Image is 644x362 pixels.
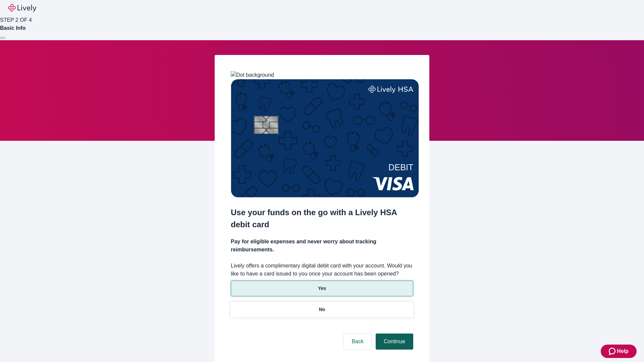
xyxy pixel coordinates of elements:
[601,345,637,358] button: Zendesk support iconHelp
[231,71,274,79] img: Dot background
[231,262,413,278] label: Lively offers a complimentary digital debit card with your account. Would you like to have a card...
[343,334,372,350] button: Back
[231,302,413,317] button: No
[8,4,36,12] img: Lively
[609,347,617,355] svg: Zendesk support icon
[617,347,629,355] span: Help
[376,334,413,350] button: Continue
[231,206,413,231] h2: Use your funds on the go with a Lively HSA debit card
[319,306,325,313] p: No
[231,238,413,254] h4: Pay for eligible expenses and never worry about tracking reimbursements.
[231,79,419,197] img: Debit card
[231,281,413,296] button: Yes
[318,285,326,292] p: Yes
